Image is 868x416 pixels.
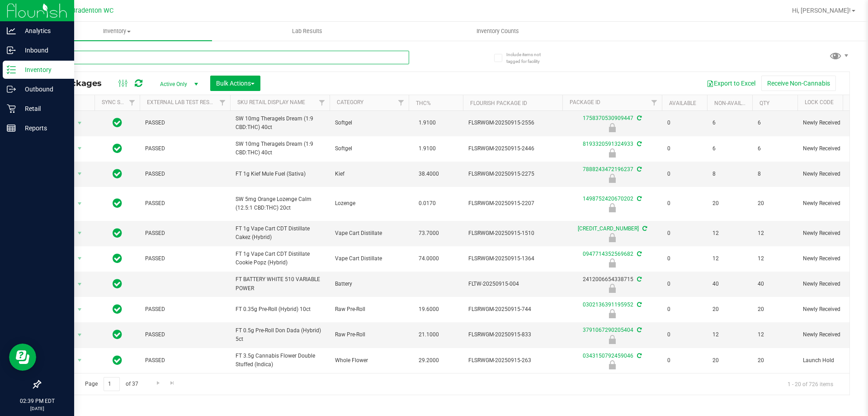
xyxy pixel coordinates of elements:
[712,254,747,263] span: 12
[145,229,225,238] span: PASSED
[335,170,403,178] span: Kief
[758,305,792,314] span: 20
[113,227,122,239] span: In Sync
[803,170,860,178] span: Newly Received
[4,397,70,405] p: 02:39 PM EDT
[113,277,122,290] span: In Sync
[636,276,642,282] span: Sync from Compliance System
[636,251,642,257] span: Sync from Compliance System
[758,119,792,127] span: 6
[414,328,443,341] span: 21.1000
[74,303,85,316] span: select
[803,330,860,339] span: Newly Received
[583,196,633,202] a: 1498752420670202
[636,301,642,308] span: Sync from Compliance System
[468,229,557,238] span: FLSRWGM-20250915-1510
[236,225,324,242] span: FT 1g Vape Cart CDT Distillate Cakez (Hybrid)
[667,280,702,288] span: 0
[636,327,642,333] span: Sync from Compliance System
[561,174,663,183] div: Newly Received
[758,280,792,288] span: 40
[236,195,324,212] span: SW 5mg Orange Lozenge Calm (12.5:1 CBD:THC) 20ct
[561,123,663,132] div: Newly Received
[16,84,70,95] p: Outbound
[803,199,860,208] span: Newly Received
[7,65,16,74] inline-svg: Inventory
[468,119,557,127] span: FLSRWGM-20250915-2556
[468,356,557,365] span: FLSRWGM-20250915-263
[236,275,324,292] span: FT BATTERY WHITE 510 VARIABLE POWER
[113,167,122,180] span: In Sync
[712,119,747,127] span: 6
[667,254,702,263] span: 0
[16,45,70,56] p: Inbound
[803,280,860,288] span: Newly Received
[414,167,443,181] span: 38.4000
[506,51,552,65] span: Include items not tagged for facility
[74,329,85,341] span: select
[147,99,218,105] a: External Lab Test Result
[667,330,702,339] span: 0
[636,141,642,147] span: Sync from Compliance System
[758,170,792,178] span: 8
[667,229,702,238] span: 0
[464,27,531,35] span: Inventory Counts
[215,95,230,110] a: Filter
[712,199,747,208] span: 20
[236,140,324,157] span: SW 10mg Theragels Dream (1:9 CBD:THC) 40ct
[414,197,440,210] span: 0.0170
[22,22,212,41] a: Inventory
[113,328,122,341] span: In Sync
[636,115,642,121] span: Sync from Compliance System
[780,377,840,391] span: 1 - 20 of 726 items
[803,356,860,365] span: Launch Hold
[647,95,662,110] a: Filter
[74,354,85,367] span: select
[335,356,403,365] span: Whole Flower
[561,275,663,293] div: 2412006654338715
[712,170,747,178] span: 8
[468,280,557,288] span: FLTW-20250915-004
[468,144,557,153] span: FLSRWGM-20250915-2446
[641,225,647,232] span: Sync from Compliance System
[583,353,633,359] a: 0343150792459046
[470,100,527,106] a: Flourish Package ID
[16,64,70,75] p: Inventory
[16,123,70,134] p: Reports
[667,199,702,208] span: 0
[805,99,834,105] a: Lock Code
[166,377,179,389] a: Go to the last page
[7,85,16,94] inline-svg: Outbound
[561,233,663,242] div: Newly Received
[145,144,225,153] span: PASSED
[667,356,702,365] span: 0
[712,229,747,238] span: 12
[335,229,403,238] span: Vape Cart Distillate
[561,335,663,344] div: Newly Received
[758,254,792,263] span: 12
[758,144,792,153] span: 6
[803,119,860,127] span: Newly Received
[394,95,409,110] a: Filter
[701,76,761,91] button: Export to Excel
[74,252,85,265] span: select
[7,26,16,35] inline-svg: Analytics
[335,199,403,208] span: Lozenge
[758,330,792,339] span: 12
[236,170,324,178] span: FT 1g Kief Mule Fuel (Sativa)
[583,115,633,121] a: 1758370530909447
[216,80,255,87] span: Bulk Actions
[210,76,260,91] button: Bulk Actions
[335,330,403,339] span: Raw Pre-Roll
[236,305,324,314] span: FT 0.35g Pre-Roll (Hybrid) 10ct
[71,7,113,14] span: Bradenton WC
[636,353,642,359] span: Sync from Compliance System
[113,252,122,265] span: In Sync
[414,142,440,155] span: 1.9100
[315,95,330,110] a: Filter
[145,356,225,365] span: PASSED
[712,144,747,153] span: 6
[145,330,225,339] span: PASSED
[236,250,324,267] span: FT 1g Vape Cart CDT Distillate Cookie Popz (Hybrid)
[16,103,70,114] p: Retail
